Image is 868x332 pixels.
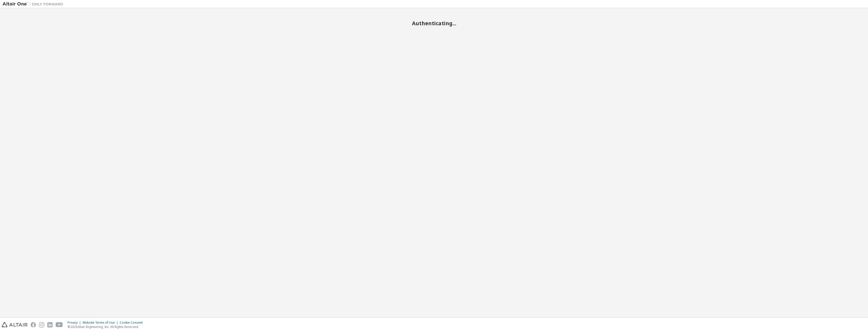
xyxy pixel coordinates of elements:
[47,322,53,327] img: linkedin.svg
[82,321,120,325] div: Website Terms of Use
[68,321,82,325] div: Privacy
[3,2,66,7] img: Altair One
[2,322,28,327] img: altair_logo.svg
[39,322,44,327] img: instagram.svg
[120,321,146,325] div: Cookie Consent
[68,325,146,329] p: © 2025 Altair Engineering, Inc. All Rights Reserved.
[31,322,36,327] img: facebook.svg
[3,20,865,27] h2: Authenticating...
[56,322,63,327] img: youtube.svg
